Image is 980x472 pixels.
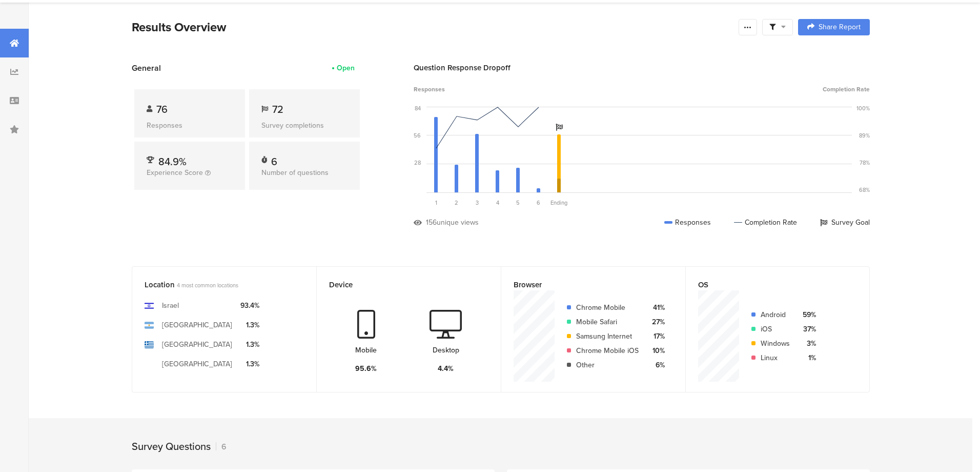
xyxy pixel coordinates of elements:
[162,300,179,311] div: Israel
[240,339,259,350] div: 1.3%
[734,217,797,228] div: Completion Rate
[414,62,870,73] div: Question Response Dropoff
[145,279,287,290] div: Location
[158,154,187,169] span: 84.9%
[337,63,355,73] div: Open
[261,167,329,178] span: Number of questions
[576,360,639,370] div: Other
[271,154,277,164] div: 6
[435,199,437,207] span: 1
[819,24,861,31] span: Share Report
[433,345,459,356] div: Desktop
[438,363,454,374] div: 4.4%
[698,279,840,290] div: OS
[761,338,790,349] div: Windows
[576,302,639,313] div: Chrome Mobile
[240,320,259,330] div: 1.3%
[761,324,790,335] div: iOS
[177,281,238,289] span: 4 most common locations
[798,309,816,320] div: 59%
[414,159,421,167] div: 28
[496,199,499,207] span: 4
[647,331,665,342] div: 17%
[798,338,816,349] div: 3%
[859,131,870,140] div: 89%
[240,300,259,311] div: 93.4%
[437,217,479,228] div: unique views
[761,309,790,320] div: Android
[415,104,421,112] div: 84
[156,102,168,117] span: 76
[272,102,283,117] span: 72
[162,320,232,330] div: [GEOGRAPHIC_DATA]
[576,345,639,356] div: Chrome Mobile iOS
[162,359,232,369] div: [GEOGRAPHIC_DATA]
[798,324,816,335] div: 37%
[455,199,458,207] span: 2
[426,217,437,228] div: 156
[647,345,665,356] div: 10%
[576,331,639,342] div: Samsung Internet
[647,317,665,327] div: 27%
[261,120,348,131] div: Survey completions
[355,363,377,374] div: 95.6%
[856,104,870,112] div: 100%
[355,345,377,356] div: Mobile
[147,167,203,178] span: Experience Score
[859,186,870,194] div: 68%
[556,124,563,131] i: Survey Goal
[216,441,227,453] div: 6
[537,199,540,207] span: 6
[823,85,870,94] span: Completion Rate
[549,199,569,207] div: Ending
[798,352,816,363] div: 1%
[647,360,665,370] div: 6%
[132,62,161,74] span: General
[162,339,232,350] div: [GEOGRAPHIC_DATA]
[132,18,733,36] div: Results Overview
[820,217,870,228] div: Survey Goal
[476,199,479,207] span: 3
[132,439,211,454] div: Survey Questions
[147,120,233,131] div: Responses
[414,131,421,140] div: 56
[576,317,639,327] div: Mobile Safari
[514,279,656,290] div: Browser
[516,199,520,207] span: 5
[647,302,665,313] div: 41%
[860,159,870,167] div: 78%
[761,352,790,363] div: Linux
[414,85,445,94] span: Responses
[240,359,259,369] div: 1.3%
[664,217,711,228] div: Responses
[329,279,472,290] div: Device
